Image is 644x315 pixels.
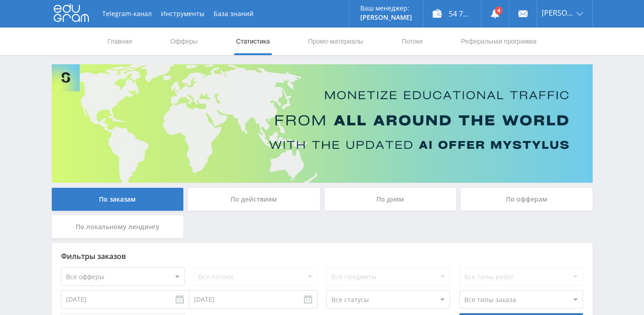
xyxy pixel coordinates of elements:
div: По локальному лендингу [52,215,184,238]
div: По офферам [461,188,593,211]
a: Потоки [401,28,424,55]
span: [PERSON_NAME] [542,9,574,17]
div: По действиям [188,188,320,211]
div: Фильтры заказов [61,252,583,260]
div: По заказам [52,188,184,211]
a: Офферы [170,28,199,55]
p: Ваш менеджер: [360,5,412,12]
a: Главная [107,28,133,55]
a: Реферальная программа [460,28,538,55]
img: Banner [52,64,593,183]
a: Промо-материалы [307,28,364,55]
div: По дням [325,188,457,211]
a: Статистика [235,28,271,55]
p: [PERSON_NAME] [360,14,412,21]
